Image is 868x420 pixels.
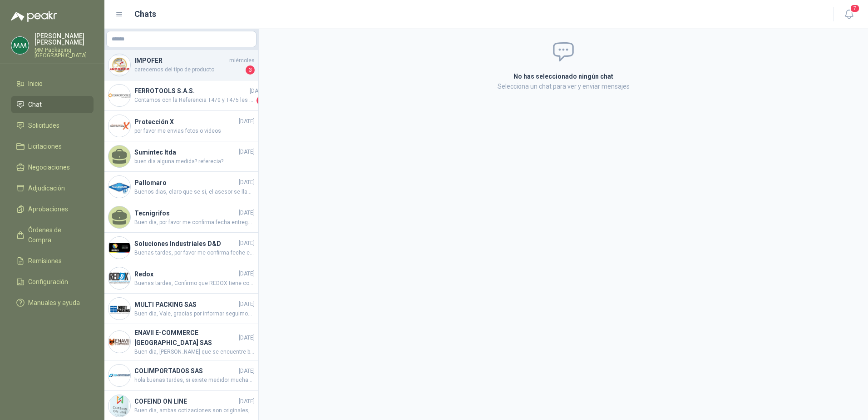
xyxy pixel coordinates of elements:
h4: Pallomaro [134,178,237,188]
span: [DATE] [239,117,255,126]
span: Contamos ocn la Referencia T470 y T475 les sirve? [134,96,255,105]
a: Company LogoCOLIMPORTADOS SAS[DATE]hola buenas tardes, si existe medidor muchas mas grande en otr... [104,360,258,391]
img: Company Logo [11,37,29,54]
p: MM Packaging [GEOGRAPHIC_DATA] [35,47,94,58]
a: Órdenes de Compra [11,221,94,249]
span: Buen dia, ambas cotizaciones son originales, esperamos que tome su oferta correspondiente al tipo... [134,406,255,415]
a: Company LogoRedox[DATE]Buenas tardes, Confirmo que REDOX tiene como monto minimo de despacho a pa... [104,263,258,294]
img: Company Logo [108,115,130,137]
a: Manuales y ayuda [11,294,94,311]
a: Company LogoENAVII E-COMMERCE [GEOGRAPHIC_DATA] SAS[DATE]Buen dia, [PERSON_NAME] que se encuentre... [104,324,258,360]
span: Manuales y ayuda [28,298,80,308]
a: Remisiones [11,252,94,270]
a: Company LogoPallomaro[DATE]Buenos dias, claro que se si, el asesor se llama [PERSON_NAME] [PHONE_... [104,172,258,202]
h4: Soluciones Industriales D&D [134,239,237,249]
span: Buen dia, [PERSON_NAME] que se encuentre bien. Quería darle seguimiento a la cotización/propuesta... [134,348,255,356]
span: [DATE] [239,239,255,248]
a: Negociaciones [11,159,94,176]
h4: COLIMPORTADOS SAS [134,366,237,376]
span: [DATE] [239,397,255,406]
a: Configuración [11,273,94,290]
h4: Redox [134,269,237,279]
span: Remisiones [28,256,62,266]
img: Company Logo [108,395,130,417]
span: Negociaciones [28,162,70,172]
h4: Protección X [134,117,237,127]
img: Company Logo [108,54,130,76]
span: [DATE] [239,334,255,342]
span: Buen dia, Vale, gracias por informar seguimos en pie con la compra del tornillero. gracias. [134,310,255,318]
span: buen dia alguna medida? referecia? [134,157,255,166]
img: Company Logo [108,237,130,259]
a: Licitaciones [11,138,94,155]
span: [DATE] [239,300,255,309]
span: Órdenes de Compra [28,225,85,245]
span: [DATE] [239,209,255,217]
img: Company Logo [108,176,130,198]
a: Tecnigrifos[DATE]Buen dia, por favor me confirma fecha entrega del pedido. gracias [104,202,258,233]
span: 2 [256,96,266,105]
h4: ENAVII E-COMMERCE [GEOGRAPHIC_DATA] SAS [134,328,237,348]
span: Buenos dias, claro que se si, el asesor se llama [PERSON_NAME] [PHONE_NUMBER] [134,188,255,196]
span: Configuración [28,277,68,287]
img: Company Logo [108,267,130,289]
span: miércoles [229,56,255,65]
h4: Sumintec ltda [134,147,237,157]
h4: COFEIND ON LINE [134,396,237,406]
a: Chat [11,96,94,113]
a: Company LogoMULTI PACKING SAS[DATE]Buen dia, Vale, gracias por informar seguimos en pie con la co... [104,294,258,324]
h2: No has seleccionado ningún chat [405,71,722,81]
span: [DATE] [239,270,255,278]
button: 7 [841,6,857,23]
img: Company Logo [108,85,130,106]
span: Chat [28,100,42,110]
img: Logo peakr [11,11,57,22]
h4: MULTI PACKING SAS [134,300,237,310]
span: [DATE] [239,367,255,375]
a: Aprobaciones [11,200,94,218]
h1: Chats [134,8,156,20]
img: Company Logo [108,331,130,353]
a: Company LogoSoluciones Industriales D&D[DATE]Buenas tardes, por favor me confirma feche estimada ... [104,233,258,263]
a: Solicitudes [11,117,94,134]
span: Buenas tardes, Confirmo que REDOX tiene como monto minimo de despacho a partir de $150.000 en ade... [134,279,255,288]
a: Adjudicación [11,180,94,197]
p: [PERSON_NAME] [PERSON_NAME] [35,33,94,45]
span: Aprobaciones [28,204,68,214]
h4: Tecnigrifos [134,208,237,218]
span: [DATE] [239,178,255,187]
p: Selecciona un chat para ver y enviar mensajes [405,81,722,91]
h4: IMPOFER [134,55,227,65]
span: Licitaciones [28,141,62,151]
span: Buenas tardes, por favor me confirma feche estimada del llegada del equipo. gracias. [134,249,255,257]
a: Sumintec ltda[DATE]buen dia alguna medida? referecia? [104,141,258,172]
span: [DATE] [239,148,255,156]
a: Company LogoIMPOFERmiércolescarecemos del tipo de producto3 [104,50,258,80]
span: hola buenas tardes, si existe medidor muchas mas grande en otras marcas pero en la marca solicita... [134,376,255,385]
img: Company Logo [108,365,130,386]
a: Inicio [11,75,94,92]
span: Solicitudes [28,120,59,130]
span: [DATE] [250,87,266,95]
a: Company LogoProtección X[DATE]por favor me envias fotos o videos [104,111,258,141]
h4: FERROTOOLS S.A.S. [134,86,248,96]
span: Buen dia, por favor me confirma fecha entrega del pedido. gracias [134,218,255,227]
span: Adjudicación [28,183,65,193]
span: por favor me envias fotos o videos [134,127,255,135]
img: Company Logo [108,298,130,320]
span: 7 [850,4,860,13]
a: Company LogoFERROTOOLS S.A.S.[DATE]Contamos ocn la Referencia T470 y T475 les sirve?2 [104,80,258,111]
span: Inicio [28,79,43,89]
span: carecemos del tipo de producto [134,65,244,75]
span: 3 [246,65,255,75]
